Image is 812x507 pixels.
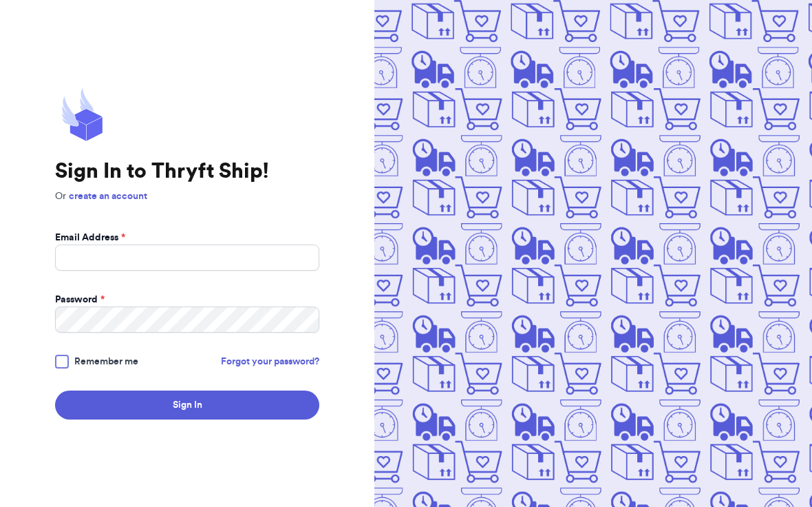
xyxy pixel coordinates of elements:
label: Email Address [55,231,125,245]
label: Password [55,293,105,307]
p: Or [55,189,319,203]
a: create an account [69,192,147,201]
h1: Sign In to Thryft Ship! [55,159,319,184]
span: Remember me [74,355,138,369]
button: Sign In [55,391,319,420]
a: Forgot your password? [221,355,319,369]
